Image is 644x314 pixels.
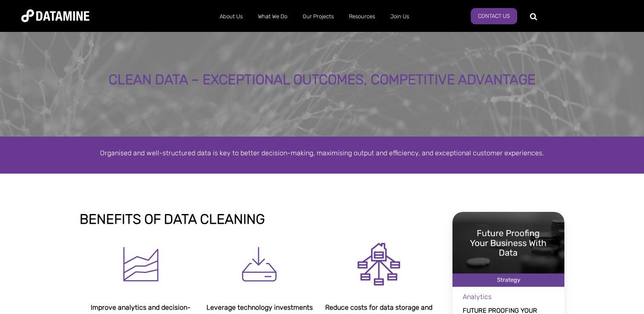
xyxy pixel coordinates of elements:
span: Leverage technology investments [206,303,313,311]
img: Graph 7 [120,243,162,285]
h3: BENEFITS OF DATA CLEANING [80,212,441,227]
a: Our Projects [295,6,341,28]
img: Datamine [21,9,89,22]
a: Resources [341,6,383,28]
span: Analytics [463,293,492,301]
div: Clean data – exceptional outcomes, competitive advantage [75,72,569,88]
img: Data Mart [358,243,400,285]
a: Join Us [383,6,417,28]
a: About Us [212,6,250,28]
span: Organised and well-structured data is key to better decision-making, maximising output and effici... [100,149,544,157]
a: What We Do [250,6,295,28]
a: Contact Us [471,8,517,24]
img: Input [238,243,281,285]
